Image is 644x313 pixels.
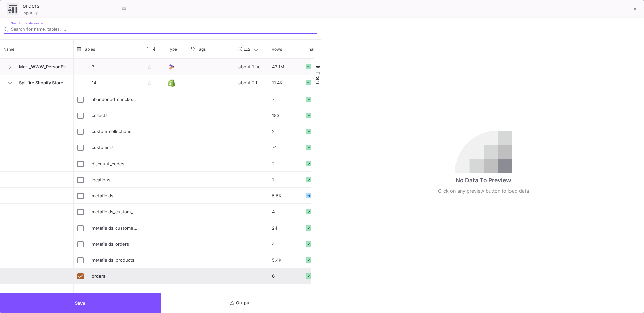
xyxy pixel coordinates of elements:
[74,107,463,123] div: Press SPACE to select this row.
[268,236,302,252] div: 4
[268,172,302,187] div: 1
[92,268,137,284] div: orders
[74,123,463,139] div: Press SPACE to select this row.
[268,204,302,220] div: 4
[92,156,137,172] div: discount_codes
[268,284,302,300] div: 2
[92,236,137,252] div: metafields_orders
[117,2,131,16] button: Hotkeys List
[305,41,360,57] div: Final Status
[21,1,115,10] input: Node Title...
[92,75,137,91] p: 14
[268,107,302,123] div: 183
[315,72,321,85] span: Filters
[11,27,317,32] input: Search for name, tables, ...
[92,172,137,188] div: locations
[248,47,250,52] span: 2
[268,75,302,91] div: 11.4K
[268,252,302,268] div: 5.4K
[268,91,302,107] div: 7
[74,203,463,220] div: Press SPACE to select this row.
[455,131,512,173] img: no-data.svg
[92,124,137,139] div: custom_collections
[168,47,177,52] span: Type
[8,5,17,13] img: input-ui.svg
[74,268,463,284] div: Press SPACE to deselect this row.
[74,91,463,107] div: Press SPACE to select this row.
[3,47,14,52] span: Name
[74,284,463,300] div: Press SPACE to select this row.
[23,10,32,16] span: Input
[230,300,251,305] span: Output
[75,301,85,306] span: Save
[235,75,268,91] div: about 2 hours ago
[144,46,149,52] span: 1
[455,176,511,185] div: No Data To Preview
[272,47,282,52] span: Rows
[92,285,137,300] div: price_rules
[92,204,137,220] div: metafields_custom_collections
[235,59,268,75] div: about 1 hour ago
[74,187,463,203] div: Press SPACE to select this row.
[168,63,175,70] img: UI Model
[74,139,463,155] div: Press SPACE to select this row.
[15,59,70,75] span: Mart_WWW_PersonFirstOrders
[268,220,302,236] div: 24
[244,47,248,52] span: Last Used
[268,59,302,75] div: 43.1M
[92,252,137,268] div: metafields_products
[92,91,137,107] div: abandoned_checkouts
[197,47,206,52] span: Tags
[74,220,463,236] div: Press SPACE to select this row.
[92,59,137,75] p: 3
[74,171,463,187] div: Press SPACE to select this row.
[161,293,321,313] button: Output
[438,187,529,195] div: Click on any preview button to load data
[15,75,70,91] span: Spitfire Shopify Store
[268,139,302,155] div: 74
[74,252,463,268] div: Press SPACE to select this row.
[268,155,302,171] div: 2
[92,188,137,204] div: metafields
[92,220,137,236] div: metafields_customers
[74,236,463,252] div: Press SPACE to select this row.
[268,268,302,284] div: 6
[92,108,137,123] div: collects
[268,123,302,139] div: 2
[168,79,175,87] img: Shopify
[92,140,137,155] div: customers
[268,188,302,203] div: 5.5K
[74,155,463,171] div: Press SPACE to select this row.
[83,47,95,52] span: Tables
